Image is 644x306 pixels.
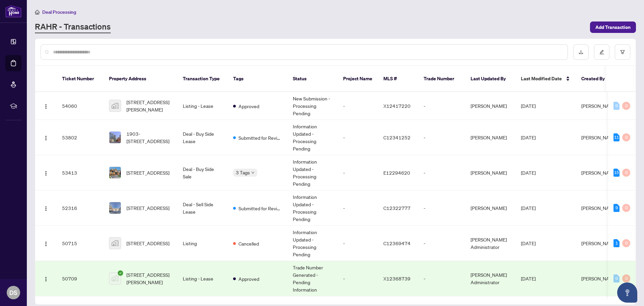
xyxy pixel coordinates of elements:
span: [DATE] [521,240,536,246]
span: [PERSON_NAME] [581,170,618,176]
td: - [418,155,465,190]
span: Last Modified Date [521,75,562,82]
img: thumbnail-img [109,273,121,284]
span: Submitted for Review [238,134,282,141]
span: [PERSON_NAME] [581,103,618,109]
span: Deal Processing [42,9,76,15]
div: 15 [613,169,620,177]
td: New Submission - Processing Pending [287,92,338,120]
img: thumbnail-img [109,202,121,214]
td: [PERSON_NAME] [465,120,516,155]
td: [PERSON_NAME] [465,155,516,190]
th: Tags [228,66,287,92]
button: Logo [41,238,51,249]
td: Deal - Buy Side Lease [177,120,228,155]
span: E12294620 [383,170,410,176]
td: 50715 [57,226,104,261]
img: Logo [43,206,49,211]
a: RAHR - Transactions [35,21,111,33]
img: logo [5,5,21,17]
div: 0 [622,274,630,282]
td: [PERSON_NAME] Administrator [465,261,516,296]
span: home [35,10,40,14]
th: Last Modified Date [516,66,576,92]
img: thumbnail-img [109,167,121,178]
button: download [573,44,589,60]
div: 0 [622,204,630,212]
td: Information Updated - Processing Pending [287,155,338,190]
img: Logo [43,171,49,176]
span: [STREET_ADDRESS] [126,239,169,247]
div: 0 [622,239,630,247]
span: 1903-[STREET_ADDRESS] [126,130,172,145]
span: [STREET_ADDRESS][PERSON_NAME] [126,98,172,113]
span: [DATE] [521,275,536,281]
td: [PERSON_NAME] [465,190,516,226]
span: X12417220 [383,103,411,109]
span: DS [9,288,17,297]
span: [DATE] [521,134,536,140]
img: Logo [43,135,49,141]
span: X12368739 [383,275,411,281]
td: Information Updated - Processing Pending [287,120,338,155]
span: Cancelled [238,240,259,247]
th: Transaction Type [177,66,228,92]
div: 0 [622,169,630,177]
span: [PERSON_NAME] [581,275,618,281]
td: Listing - Lease [177,261,228,296]
div: 0 [622,133,630,141]
img: Logo [43,241,49,247]
span: [DATE] [521,205,536,211]
span: C12341252 [383,134,411,140]
th: Trade Number [418,66,465,92]
span: [STREET_ADDRESS] [126,169,169,176]
td: 50709 [57,261,104,296]
td: - [418,92,465,120]
td: 52316 [57,190,104,226]
td: - [418,226,465,261]
th: Last Updated By [465,66,516,92]
td: - [338,120,378,155]
button: Add Transaction [590,21,636,33]
th: MLS # [378,66,418,92]
span: 3 Tags [236,169,250,176]
span: [DATE] [521,170,536,176]
div: 9 [613,204,620,212]
span: Approved [238,102,259,110]
button: Open asap [617,282,637,303]
span: [STREET_ADDRESS][PERSON_NAME] [126,271,172,286]
button: Logo [41,273,51,284]
td: 53802 [57,120,104,155]
span: Submitted for Review [238,205,282,212]
div: 1 [613,239,620,247]
td: - [338,155,378,190]
button: Logo [41,203,51,213]
td: Listing [177,226,228,261]
th: Ticket Number [57,66,104,92]
img: thumbnail-img [109,100,121,112]
div: 0 [613,102,620,110]
th: Status [287,66,338,92]
td: Deal - Sell Side Lease [177,190,228,226]
span: filter [620,50,625,54]
td: - [338,190,378,226]
img: Logo [43,276,49,282]
th: Property Address [104,66,177,92]
span: C12369474 [383,240,411,246]
button: filter [615,44,630,60]
span: download [579,50,583,54]
span: [PERSON_NAME] [581,240,618,246]
span: [DATE] [521,103,536,109]
div: 0 [613,274,620,282]
button: Logo [41,167,51,178]
span: [PERSON_NAME] [581,205,618,211]
div: 11 [613,133,620,141]
td: - [338,92,378,120]
button: Logo [41,100,51,111]
button: edit [594,44,609,60]
td: - [418,261,465,296]
button: Logo [41,132,51,143]
img: thumbnail-img [109,237,121,249]
span: edit [599,50,604,54]
td: - [338,261,378,296]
